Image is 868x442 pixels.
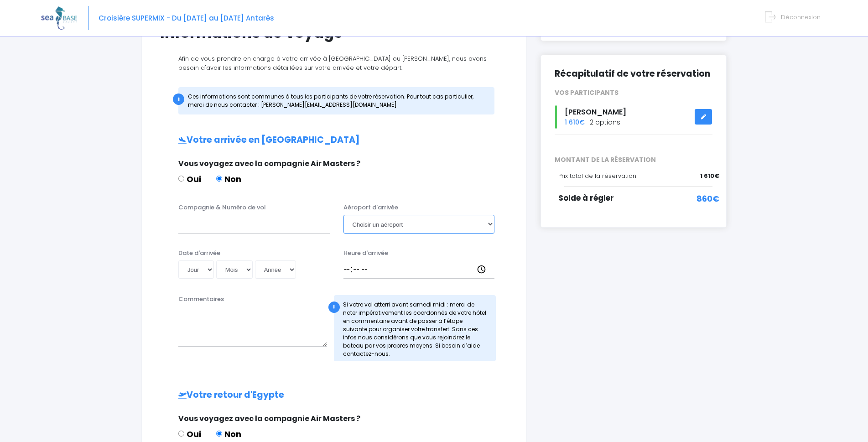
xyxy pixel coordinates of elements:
span: 1 610€ [700,172,719,181]
div: Si votre vol atterri avant samedi midi : merci de noter impérativement les coordonnés de votre hô... [334,295,496,361]
label: Heure d'arrivée [343,249,388,258]
span: MONTANT DE LA RÉSERVATION [548,155,719,165]
p: Afin de vous prendre en charge à votre arrivée à [GEOGRAPHIC_DATA] ou [PERSON_NAME], nous avons b... [160,54,508,72]
label: Commentaires [178,295,224,304]
span: Solde à régler [558,192,614,203]
label: Non [216,428,241,440]
label: Oui [178,173,201,185]
label: Non [216,173,241,185]
div: VOS PARTICIPANTS [548,88,719,98]
label: Date d'arrivée [178,249,220,258]
span: [PERSON_NAME] [565,107,626,117]
span: Déconnexion [781,13,821,21]
div: i [173,94,184,105]
label: Oui [178,428,201,440]
input: Oui [178,431,184,437]
label: Aéroport d'arrivée [343,203,398,212]
input: Oui [178,176,184,182]
span: Vous voyagez avec la compagnie Air Masters ? [178,413,360,424]
div: - 2 options [548,105,719,129]
h1: Informations de voyage [160,24,508,42]
span: 860€ [696,192,719,205]
span: 1 610€ [565,118,585,127]
span: Prix total de la réservation [558,172,636,180]
span: Croisière SUPERMIX - Du [DATE] au [DATE] Antarès [99,13,274,23]
div: ! [328,302,340,313]
span: Vous voyagez avec la compagnie Air Masters ? [178,158,360,169]
input: Non [216,431,222,437]
label: Compagnie & Numéro de vol [178,203,266,212]
div: Ces informations sont communes à tous les participants de votre réservation. Pour tout cas partic... [178,87,494,114]
h2: Récapitulatif de votre réservation [555,69,712,79]
h2: Votre arrivée en [GEOGRAPHIC_DATA] [160,135,508,146]
h2: Votre retour d'Egypte [160,390,508,400]
input: Non [216,176,222,182]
